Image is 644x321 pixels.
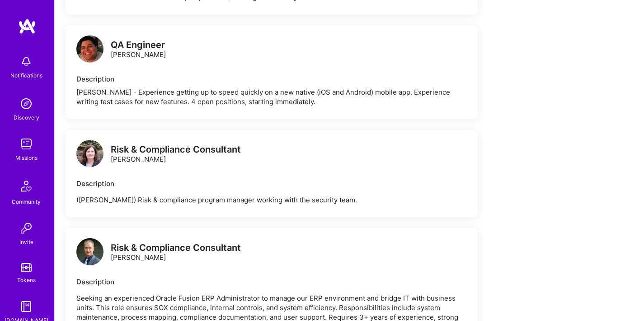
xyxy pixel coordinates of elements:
div: [PERSON_NAME] [111,145,241,164]
div: Discovery [14,113,39,122]
img: guide book [17,297,35,316]
div: Community [12,197,41,206]
div: Risk & Compliance Consultant [111,145,241,154]
div: Notifications [10,71,42,80]
a: logo [76,238,103,268]
img: Community [15,175,37,197]
div: Tokens [17,275,36,285]
div: Invite [19,237,33,247]
div: [PERSON_NAME] [111,243,241,262]
img: logo [18,18,36,34]
img: bell [17,53,35,71]
div: Risk & Compliance Consultant [111,243,241,253]
div: [PERSON_NAME] [111,40,166,59]
img: logo [76,35,103,62]
img: Invite [17,219,35,237]
div: [PERSON_NAME] - Experience getting up to speed quickly on a new native (iOS and Android) mobile a... [76,87,467,106]
a: logo [76,35,103,65]
img: discovery [17,95,35,113]
div: Description [76,277,467,287]
img: logo [76,140,103,167]
div: QA Engineer [111,40,166,50]
img: tokens [21,263,32,272]
div: Description [76,179,467,188]
div: Description [76,74,467,84]
div: Missions [15,153,38,163]
a: logo [76,140,103,169]
p: ([PERSON_NAME]) Risk & compliance program manager working with the security team. [76,195,467,205]
img: logo [76,238,103,265]
img: teamwork [17,135,35,153]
